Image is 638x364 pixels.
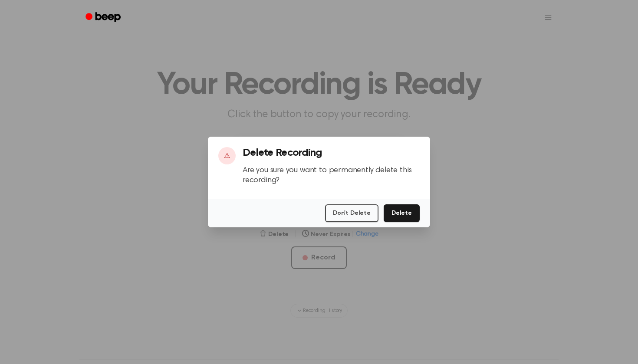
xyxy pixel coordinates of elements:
h3: Delete Recording [243,147,420,159]
div: ⚠ [218,147,236,164]
p: Are you sure you want to permanently delete this recording? [243,166,420,185]
button: Don't Delete [325,204,378,222]
button: Open menu [538,7,559,28]
a: Beep [79,9,128,26]
button: Delete [384,204,420,222]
